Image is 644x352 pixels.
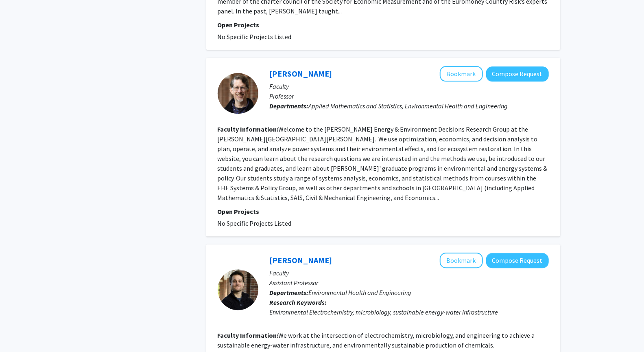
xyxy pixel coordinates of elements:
[218,219,292,227] span: No Specific Projects Listed
[440,66,483,81] button: Add Benjamin Hobbs to Bookmarks
[270,268,549,278] p: Faculty
[309,288,412,297] span: Environmental Health and Engineering
[218,331,535,349] fg-read-more: We work at the intersection of electrochemistry, microbiology, and engineering to achieve a susta...
[270,298,327,306] b: Research Keywords:
[486,66,549,81] button: Compose Request to Benjamin Hobbs
[440,253,483,268] button: Add Ruggero Rossi to Bookmarks
[270,255,332,265] a: [PERSON_NAME]
[270,102,309,110] b: Departments:
[270,288,309,297] b: Departments:
[218,207,549,216] p: Open Projects
[218,331,279,339] b: Faculty Information:
[218,20,549,30] p: Open Projects
[270,278,549,288] p: Assistant Professor
[270,307,549,317] div: Environmental Electrochemistry, microbiology, sustainable energy-water infrastructure
[218,125,548,202] fg-read-more: Welcome to the [PERSON_NAME] Energy & Environment Decisions Research Group at the [PERSON_NAME][G...
[486,253,549,268] button: Compose Request to Ruggero Rossi
[218,33,292,41] span: No Specific Projects Listed
[6,315,35,346] iframe: Chat
[270,91,549,101] p: Professor
[218,125,279,133] b: Faculty Information:
[309,102,508,110] span: Applied Mathematics and Statistics, Environmental Health and Engineering
[270,81,549,91] p: Faculty
[270,68,332,79] a: [PERSON_NAME]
